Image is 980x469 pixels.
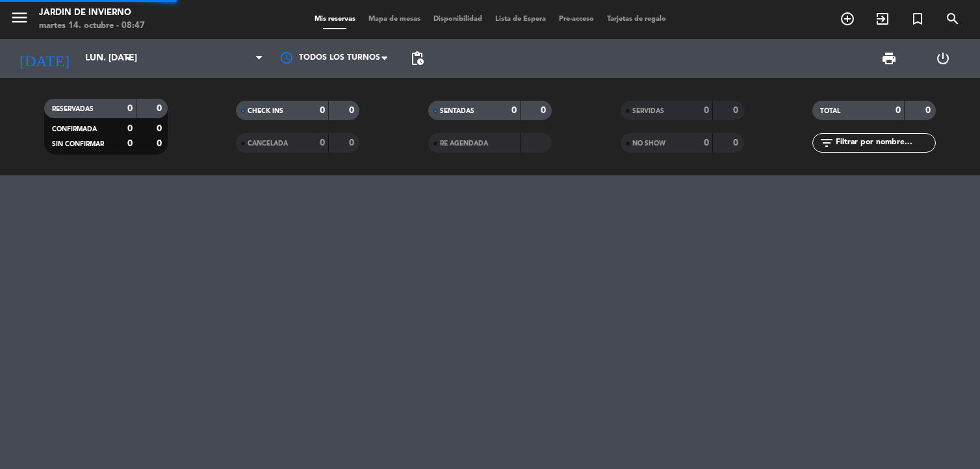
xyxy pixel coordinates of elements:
[896,106,901,115] strong: 0
[935,51,951,66] i: power_settings_new
[127,124,133,133] strong: 0
[320,106,325,115] strong: 0
[248,140,288,147] span: CANCELADA
[541,106,548,115] strong: 0
[945,11,961,27] i: search
[910,11,925,27] i: turned_in_not
[349,138,357,147] strong: 0
[157,139,164,148] strong: 0
[10,8,29,27] i: menu
[10,44,79,73] i: [DATE]
[552,16,600,23] span: Pre-acceso
[52,126,97,133] span: CONFIRMADA
[427,16,489,23] span: Disponibilidad
[916,39,970,78] div: LOG OUT
[39,19,145,32] div: martes 14. octubre - 08:47
[834,136,935,150] input: Filtrar por nombre...
[820,108,840,114] span: TOTAL
[840,11,855,27] i: add_circle_outline
[632,108,664,114] span: SERVIDAS
[362,16,427,23] span: Mapa de mesas
[704,138,709,147] strong: 0
[733,138,741,147] strong: 0
[320,138,325,147] strong: 0
[121,51,136,66] i: arrow_drop_down
[600,16,673,23] span: Tarjetas de regalo
[157,124,164,133] strong: 0
[881,51,897,66] span: print
[925,106,933,115] strong: 0
[511,106,517,115] strong: 0
[157,104,164,113] strong: 0
[52,141,104,147] span: SIN CONFIRMAR
[409,51,425,66] span: pending_actions
[10,8,29,32] button: menu
[308,16,362,23] span: Mis reservas
[440,108,474,114] span: SENTADAS
[127,139,133,148] strong: 0
[819,135,834,151] i: filter_list
[875,11,890,27] i: exit_to_app
[248,108,283,114] span: CHECK INS
[733,106,741,115] strong: 0
[39,6,145,19] div: JARDIN DE INVIERNO
[704,106,709,115] strong: 0
[52,106,94,112] span: RESERVADAS
[349,106,357,115] strong: 0
[489,16,552,23] span: Lista de Espera
[127,104,133,113] strong: 0
[440,140,488,147] span: RE AGENDADA
[632,140,665,147] span: NO SHOW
